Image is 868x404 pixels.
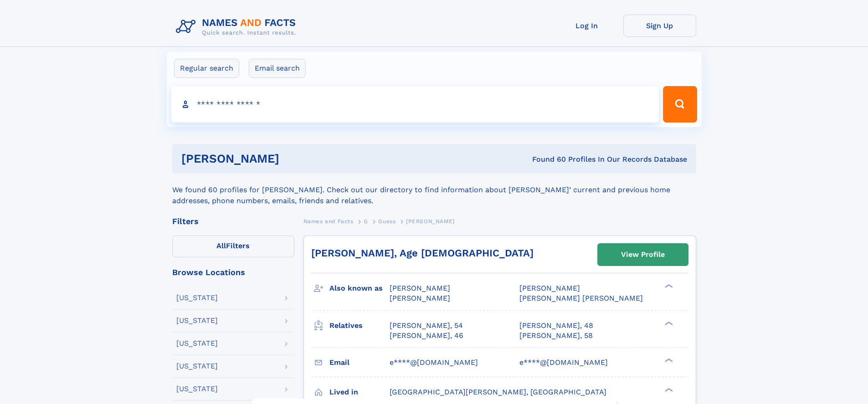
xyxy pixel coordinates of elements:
div: View Profile [621,244,665,265]
div: [US_STATE] [176,385,218,393]
input: search input [171,86,659,123]
a: Sign Up [623,15,696,37]
div: ❯ [663,357,673,363]
a: [PERSON_NAME], 54 [390,321,463,331]
a: Names and Facts [303,215,354,227]
div: Browse Locations [172,268,294,276]
div: ❯ [663,283,673,289]
span: [PERSON_NAME] [406,218,455,225]
a: [PERSON_NAME], 48 [519,321,593,331]
h3: Relatives [329,318,390,333]
span: Guess [378,218,395,225]
h3: Also known as [329,281,390,296]
div: [US_STATE] [176,340,218,347]
img: Logo Names and Facts [172,15,303,39]
span: [PERSON_NAME] [390,284,450,292]
a: View Profile [598,244,688,266]
h1: [PERSON_NAME] [181,153,406,164]
label: Filters [172,235,294,257]
div: ❯ [663,320,673,326]
a: [PERSON_NAME], 46 [390,331,463,341]
span: [PERSON_NAME] [390,294,450,302]
span: G [364,218,368,225]
div: [US_STATE] [176,317,218,324]
label: Email search [249,59,306,78]
div: Filters [172,217,294,225]
div: We found 60 profiles for [PERSON_NAME]. Check out our directory to find information about [PERSON... [172,174,696,206]
div: ❯ [663,387,673,393]
label: Regular search [174,59,239,78]
button: Search Button [663,86,697,123]
a: G [364,215,368,227]
div: [US_STATE] [176,363,218,370]
a: Log In [550,15,623,37]
div: Found 60 Profiles In Our Records Database [406,154,687,164]
h3: Lived in [329,384,390,400]
span: [PERSON_NAME] [519,284,580,292]
a: Guess [378,215,395,227]
span: [GEOGRAPHIC_DATA][PERSON_NAME], [GEOGRAPHIC_DATA] [390,388,606,396]
a: [PERSON_NAME], 58 [519,331,593,341]
a: [PERSON_NAME], Age [DEMOGRAPHIC_DATA] [311,247,534,259]
span: All [216,241,226,250]
span: [PERSON_NAME] [PERSON_NAME] [519,294,643,302]
div: [US_STATE] [176,294,218,302]
h3: Email [329,355,390,370]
